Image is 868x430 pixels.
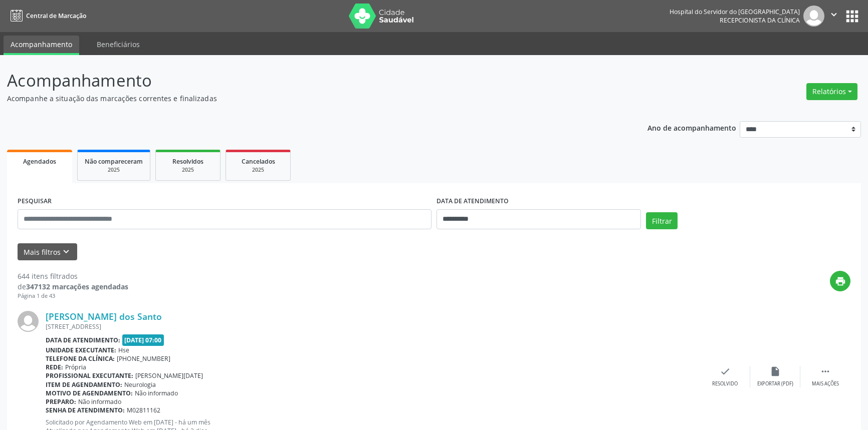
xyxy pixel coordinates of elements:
[18,311,39,332] img: img
[117,354,170,363] span: [PHONE_NUMBER]
[46,336,120,344] b: Data de atendimento:
[46,354,115,363] b: Telefone da clínica:
[135,371,203,380] span: [PERSON_NAME][DATE]
[46,322,700,331] div: [STREET_ADDRESS]
[65,363,86,371] span: Própria
[820,366,831,377] i: 
[7,93,605,104] p: Acompanhe a situação das marcações correntes e finalizadas
[720,366,731,377] i: check
[806,83,857,100] button: Relatórios
[18,271,128,281] div: 644 itens filtrados
[18,281,128,292] div: de
[46,363,63,371] b: Rede:
[46,371,133,380] b: Profissional executante:
[437,194,509,209] label: DATA DE ATENDIMENTO
[720,16,800,25] span: Recepcionista da clínica
[85,166,143,174] div: 2025
[803,6,824,27] img: img
[46,389,133,397] b: Motivo de agendamento:
[835,276,846,287] i: print
[830,271,850,291] button: print
[843,8,861,25] button: apps
[18,292,128,300] div: Página 1 de 43
[770,366,781,377] i: insert_drive_file
[163,166,213,174] div: 2025
[78,397,121,406] span: Não informado
[26,12,86,20] span: Central de Marcação
[7,68,605,93] p: Acompanhamento
[122,334,164,346] span: [DATE] 07:00
[172,157,203,166] span: Resolvidos
[233,166,283,174] div: 2025
[90,36,147,53] a: Beneficiários
[812,380,839,387] div: Mais ações
[824,6,843,27] button: 
[61,246,72,257] i: keyboard_arrow_down
[46,397,76,406] b: Preparo:
[646,212,678,229] button: Filtrar
[647,121,736,134] p: Ano de acompanhamento
[127,406,160,414] span: M02811162
[46,346,116,354] b: Unidade executante:
[4,36,79,55] a: Acompanhamento
[26,282,128,291] strong: 347132 marcações agendadas
[757,380,793,387] div: Exportar (PDF)
[670,8,800,16] div: Hospital do Servidor do [GEOGRAPHIC_DATA]
[85,157,143,166] span: Não compareceram
[7,8,86,24] a: Central de Marcação
[124,380,156,389] span: Neurologia
[118,346,129,354] span: Hse
[18,243,77,261] button: Mais filtroskeyboard_arrow_down
[46,406,125,414] b: Senha de atendimento:
[242,157,275,166] span: Cancelados
[23,157,56,166] span: Agendados
[135,389,178,397] span: Não informado
[46,380,122,389] b: Item de agendamento:
[828,9,839,20] i: 
[712,380,738,387] div: Resolvido
[46,311,162,322] a: [PERSON_NAME] dos Santo
[18,194,52,209] label: PESQUISAR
